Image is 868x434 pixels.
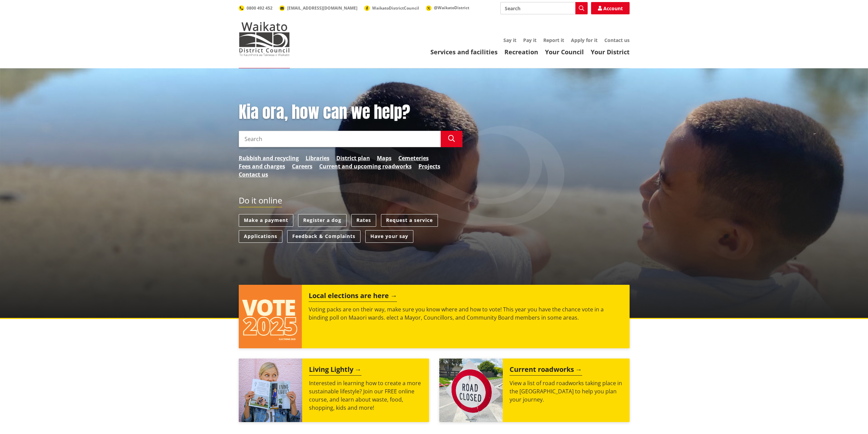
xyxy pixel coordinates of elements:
span: 0800 492 452 [247,5,273,11]
a: Contact us [239,170,268,179]
input: Search input [500,2,588,14]
a: Feedback & Complaints [287,230,361,243]
a: 0800 492 452 [239,5,273,11]
p: View a list of road roadworks taking place in the [GEOGRAPHIC_DATA] to help you plan your journey. [510,379,623,404]
a: Register a dog [298,214,347,227]
a: Careers [292,162,312,170]
span: [EMAIL_ADDRESS][DOMAIN_NAME] [287,5,357,11]
a: Maps [377,154,392,162]
img: Mainstream Green Workshop Series [239,359,302,422]
img: Road closed sign [439,359,503,422]
span: WaikatoDistrictCouncil [372,5,419,11]
a: District plan [336,154,370,162]
a: WaikatoDistrictCouncil [364,5,419,11]
a: Your Council [545,48,584,56]
a: Account [591,2,630,14]
a: Living Lightly Interested in learning how to create a more sustainable lifestyle? Join our FREE o... [239,359,429,422]
a: Rates [351,214,376,227]
p: Interested in learning how to create a more sustainable lifestyle? Join our FREE online course, a... [309,379,422,412]
a: Pay it [523,37,536,43]
a: Rubbish and recycling [239,154,299,162]
h2: Living Lightly [309,365,362,376]
a: Applications [239,230,282,243]
span: @WaikatoDistrict [434,5,469,11]
a: Say it [503,37,516,43]
a: Local elections are here Voting packs are on their way, make sure you know where and how to vote!... [239,285,630,348]
h1: Kia ora, how can we help? [239,102,462,122]
a: Contact us [604,37,630,43]
a: Apply for it [571,37,598,43]
h2: Current roadworks [510,365,582,376]
a: Fees and charges [239,162,285,170]
a: Current and upcoming roadworks [319,162,412,170]
a: Cemeteries [398,154,429,162]
input: Search input [239,131,441,147]
a: Libraries [306,154,329,162]
a: Projects [418,162,440,170]
a: Services and facilities [430,48,498,56]
a: Request a service [381,214,438,227]
a: @WaikatoDistrict [426,5,469,11]
a: Have your say [365,230,413,243]
a: [EMAIL_ADDRESS][DOMAIN_NAME] [279,5,357,11]
img: Waikato District Council - Te Kaunihera aa Takiwaa o Waikato [239,22,290,56]
img: Vote 2025 [239,285,302,348]
a: Current roadworks View a list of road roadworks taking place in the [GEOGRAPHIC_DATA] to help you... [439,359,630,422]
a: Your District [591,48,630,56]
h2: Local elections are here [309,292,397,302]
a: Recreation [504,48,538,56]
p: Voting packs are on their way, make sure you know where and how to vote! This year you have the c... [309,305,622,322]
a: Make a payment [239,214,293,227]
h2: Do it online [239,196,282,208]
a: Report it [543,37,564,43]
